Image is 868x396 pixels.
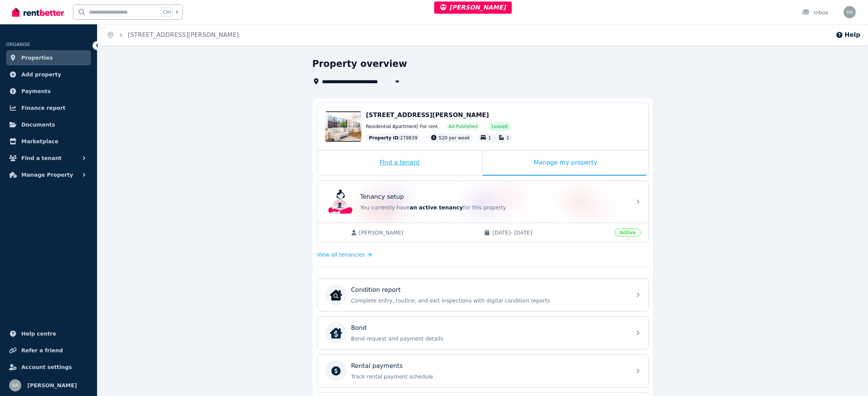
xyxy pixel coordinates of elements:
a: Documents [6,117,91,132]
a: Tenancy setupTenancy setupYou currently havean active tenancyfor this property [317,181,648,223]
div: Inbox [802,9,828,16]
a: Properties [6,50,91,65]
a: Refer a friend [6,343,91,358]
span: [PERSON_NAME] [27,381,77,390]
span: Property ID [369,135,399,141]
span: Manage Property [21,170,73,179]
span: Active [615,228,640,237]
span: View all tenancies [317,251,365,258]
span: 1 [488,135,491,141]
p: Complete entry, routine, and exit inspections with digital condition reports [351,297,627,304]
div: Manage my property [483,150,648,176]
img: Condition report [330,289,342,301]
span: Finance report [21,103,65,112]
span: ORGANISE [6,42,30,47]
span: Ad: Published [448,124,478,130]
span: an active tenancy [410,204,463,211]
span: Account settings [21,363,72,372]
span: Payments [21,87,51,96]
span: Marketplace [21,137,58,146]
p: Condition report [351,285,401,295]
img: Tenancy setup [328,190,353,214]
span: [PERSON_NAME] [359,229,477,236]
a: View all tenancies [317,251,372,258]
button: Manage Property [6,167,91,182]
span: Leased [492,124,508,130]
a: BondBondBond request and payment details [317,317,648,349]
h1: Property overview [312,58,407,70]
span: Ctrl [161,7,173,17]
span: Residential Apartment | For rent [366,124,438,130]
span: [PERSON_NAME] [440,4,506,11]
a: Payments [6,84,91,99]
p: You currently have for this property [360,204,627,211]
a: Help centre [6,326,91,341]
span: k [176,9,178,15]
img: RentBetter [12,6,64,18]
button: Help [836,30,860,40]
span: [STREET_ADDRESS][PERSON_NAME] [366,111,489,119]
img: Bond [330,327,342,339]
span: Help centre [21,329,56,338]
a: [STREET_ADDRESS][PERSON_NAME] [128,31,239,38]
div: : 279839 [366,133,421,143]
img: Rochelle Alvarez [844,6,856,18]
a: Account settings [6,360,91,375]
span: Refer a friend [21,346,63,355]
span: Add property [21,70,61,79]
span: 1 [506,135,510,141]
a: Marketplace [6,134,91,149]
a: Condition reportCondition reportComplete entry, routine, and exit inspections with digital condit... [317,279,648,311]
p: Track rental payment schedule [351,373,627,380]
span: Properties [21,53,53,62]
a: Add property [6,67,91,82]
span: Find a tenant [21,154,62,163]
span: 520 per week [439,135,470,141]
a: Rental paymentsTrack rental payment schedule [317,355,648,387]
button: Find a tenant [6,150,91,166]
span: Documents [21,120,55,129]
p: Bond request and payment details [351,335,627,342]
nav: Breadcrumb [97,24,248,46]
a: Finance report [6,100,91,116]
img: Rochelle Alvarez [9,379,21,391]
p: Tenancy setup [360,192,404,201]
p: Bond [351,323,367,333]
p: Rental payments [351,361,403,371]
div: Find a tenant [317,150,483,176]
span: [DATE] - [DATE] [492,229,610,236]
